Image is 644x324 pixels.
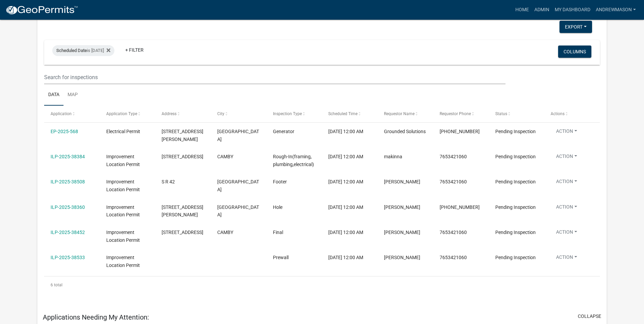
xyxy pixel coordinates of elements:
a: ILP-2025-38508 [51,179,85,184]
a: ILP-2025-38452 [51,230,85,235]
span: Address [162,111,177,116]
span: Electrical Permit [106,129,140,134]
span: 6194 N GRAY RD [162,204,203,218]
a: ILP-2025-38360 [51,204,85,210]
datatable-header-cell: Requestor Name [378,106,433,122]
span: S R 42 [162,179,175,184]
span: 317-834-1922 [440,129,480,134]
span: 7653421060 [440,154,467,159]
span: Rough-In(framing, plumbing,electrical) [273,154,314,167]
span: Rodney Gregory [384,204,420,210]
datatable-header-cell: Inspection Type [266,106,322,122]
button: Action [551,153,583,163]
span: Improvement Location Permit [106,179,140,192]
span: JAMES WYATT [384,230,420,235]
span: 08/21/2025, 12:00 AM [328,129,363,134]
a: Admin [532,3,552,16]
span: 08/21/2025, 12:00 AM [328,179,363,184]
button: Action [551,229,583,238]
span: Status [495,111,507,116]
span: 08/21/2025, 12:00 AM [328,255,363,260]
span: Requestor Phone [440,111,471,116]
datatable-header-cell: Application [44,106,100,122]
span: Improvement Location Permit [106,255,140,268]
span: CAMBY [217,154,233,159]
datatable-header-cell: Requestor Phone [433,106,489,122]
span: 08/21/2025, 12:00 AM [328,204,363,210]
datatable-header-cell: Address [155,106,211,122]
span: Pending Inspection [495,179,536,184]
div: 6 total [44,276,600,293]
span: 7653421060 [440,179,467,184]
span: MARTINSVILLE [217,179,259,192]
span: Improvement Location Permit [106,204,140,218]
a: AndrewMason [593,3,639,16]
span: 4404 WILLIAMS RD [162,129,203,142]
span: Application Type [106,111,137,116]
span: Improvement Location Permit [106,230,140,243]
span: Grounded Solutions [384,129,426,134]
span: 08/21/2025, 12:00 AM [328,230,363,235]
button: Export [559,21,592,33]
button: Columns [558,46,591,58]
span: Pending Inspection [495,230,536,235]
span: 08/21/2025, 12:00 AM [328,154,363,159]
span: 317-691-6251 [440,204,480,210]
span: CAMBY [217,230,233,235]
button: Action [551,178,583,188]
input: Search for inspections [44,70,505,84]
datatable-header-cell: Scheduled Time [322,106,378,122]
span: Scheduled Date [56,48,87,53]
a: + Filter [120,44,149,56]
span: Footer [273,179,287,184]
span: Actions [551,111,565,116]
a: ILP-2025-38533 [51,255,85,260]
span: Sheldon [384,255,420,260]
button: collapse [578,313,601,320]
datatable-header-cell: City [211,106,266,122]
span: Pending Inspection [495,154,536,159]
span: 7653421060 [440,230,467,235]
span: Inspection Type [273,111,302,116]
a: Data [44,84,63,106]
span: Pending Inspection [495,129,536,134]
span: MOORESVILLE [217,204,259,218]
div: is [DATE] [52,45,114,56]
span: Final [273,230,283,235]
span: MARTINSVILLE [217,129,259,142]
a: EP-2025-568 [51,129,78,134]
datatable-header-cell: Application Type [100,106,155,122]
datatable-header-cell: Actions [544,106,600,122]
span: Prewall [273,255,289,260]
span: Requestor Name [384,111,415,116]
span: Generator [273,129,294,134]
span: 7653421060 [440,255,467,260]
span: Pending Inspection [495,204,536,210]
datatable-header-cell: Status [489,106,544,122]
span: 6090 E ARRIVAL PKWY [162,230,203,235]
span: Application [51,111,72,116]
span: TIM GOSS [384,179,420,184]
a: Map [63,84,82,106]
span: Improvement Location Permit [106,154,140,167]
span: Hole [273,204,282,210]
button: Action [551,128,583,138]
a: Home [513,3,532,16]
span: Scheduled Time [328,111,357,116]
span: City [217,111,224,116]
a: My Dashboard [552,3,593,16]
div: collapse [37,6,607,307]
button: Action [551,254,583,264]
span: makinna [384,154,402,159]
h5: Applications Needing My Attention: [43,313,149,321]
a: ILP-2025-38384 [51,154,85,159]
span: 13833 N AMERICUS WAY [162,154,203,159]
span: Pending Inspection [495,255,536,260]
button: Action [551,203,583,213]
